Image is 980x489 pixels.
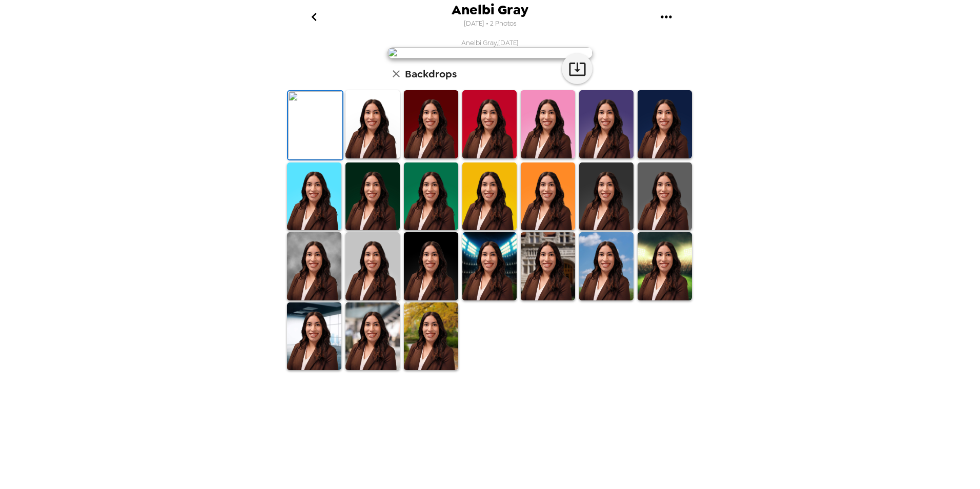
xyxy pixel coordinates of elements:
span: Anelbi Gray , [DATE] [461,38,519,47]
span: [DATE] • 2 Photos [464,17,517,31]
img: user [387,47,593,58]
img: Original [288,91,342,159]
h6: Backdrops [405,66,457,82]
span: Anelbi Gray [452,3,528,17]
